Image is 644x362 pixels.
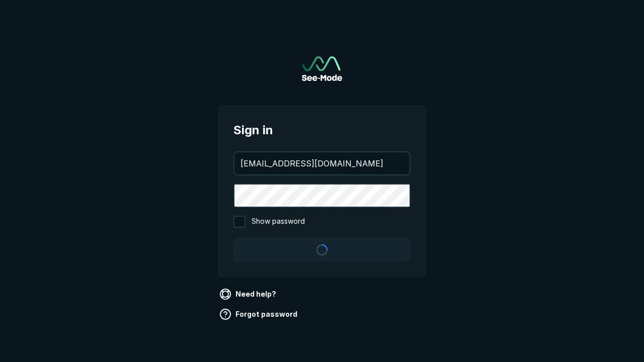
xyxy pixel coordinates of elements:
span: Sign in [233,121,411,139]
img: See-Mode Logo [302,56,342,81]
a: Forgot password [217,306,301,322]
input: your@email.com [234,152,410,174]
a: Need help? [217,286,280,302]
span: Show password [252,216,305,228]
a: Go to sign in [302,56,342,81]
